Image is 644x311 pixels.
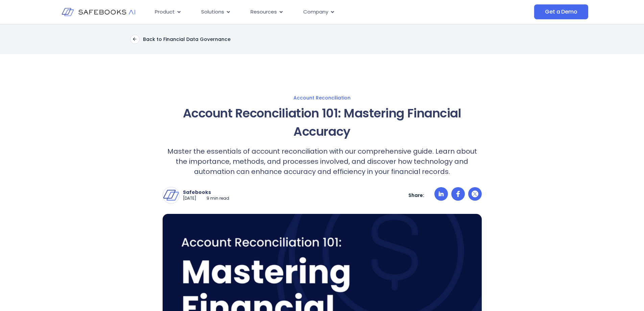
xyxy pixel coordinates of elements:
[143,36,231,42] p: Back to Financial Data Governance
[303,8,328,16] span: Company
[96,95,548,101] a: Account Reconciliation
[149,5,467,19] nav: Menu
[149,5,467,19] div: Menu Toggle
[207,196,229,201] p: 9 min read
[163,104,482,141] h1: Account Reconciliation 101: Mastering Financial Accuracy
[545,8,577,15] span: Get a Demo
[201,8,224,16] span: Solutions
[163,187,179,203] img: Safebooks
[408,192,424,198] p: Share:
[183,189,229,195] p: Safebooks
[534,4,588,19] a: Get a Demo
[251,8,277,16] span: Resources
[183,196,196,201] p: [DATE]
[163,146,482,177] p: Master the essentials of account reconciliation with our comprehensive guide. Learn about the imp...
[130,35,231,44] a: Back to Financial Data Governance
[155,8,175,16] span: Product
